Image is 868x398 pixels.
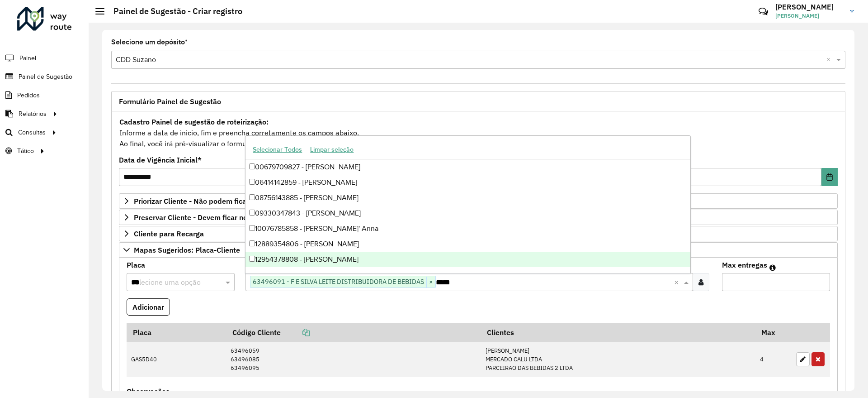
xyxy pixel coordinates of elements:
div: 06414142859 - [PERSON_NAME] [245,175,690,190]
td: [PERSON_NAME] MERCADO CALU LTDA PARCEIRAO DAS BEBIDAS 2 LTDA [481,342,755,377]
span: Relatórios [19,109,47,119]
span: Tático [17,146,34,156]
div: 08756143885 - [PERSON_NAME] [245,190,690,206]
ng-dropdown-panel: Options list [245,135,690,273]
button: Choose Date [821,168,838,186]
a: Cliente para Recarga [119,226,838,241]
div: 10076785858 - [PERSON_NAME]' Anna [245,221,690,236]
a: Priorizar Cliente - Não podem ficar no buffer [119,193,838,209]
td: 4 [755,342,792,377]
span: Clear all [826,54,834,65]
strong: Cadastro Painel de sugestão de roteirização: [119,117,269,126]
span: Consultas [18,128,46,137]
span: 63496091 - F E SILVA LEITE DISTRIBUIDORA DE BEBIDAS [250,276,426,287]
span: Formulário Painel de Sugestão [119,98,221,105]
a: Contato Rápido [754,2,773,21]
label: Placa [127,259,145,270]
span: Preservar Cliente - Devem ficar no buffer, não roteirizar [134,214,318,221]
th: Max [755,323,792,342]
h3: [PERSON_NAME] [775,3,843,11]
label: Data de Vigência Inicial [119,154,202,165]
a: Copiar [281,328,310,337]
td: 63496059 63496085 63496095 [226,342,481,377]
th: Clientes [481,323,755,342]
span: Priorizar Cliente - Não podem ficar no buffer [134,197,282,205]
div: 09330347843 - [PERSON_NAME] [245,206,690,221]
th: Placa [127,323,226,342]
label: Selecione um depósito [111,37,188,48]
a: Mapas Sugeridos: Placa-Cliente [119,242,838,258]
td: GAS5D40 [127,342,226,377]
button: Adicionar [127,298,170,316]
span: Mapas Sugeridos: Placa-Cliente [134,246,240,254]
span: Pedidos [17,91,40,100]
span: Painel [19,53,36,63]
div: 12889354806 - [PERSON_NAME] [245,236,690,252]
h2: Painel de Sugestão - Criar registro [104,6,242,16]
label: Observações [127,386,170,397]
span: Clear all [674,277,682,288]
div: 00679709827 - [PERSON_NAME] [245,159,690,175]
div: 12954378808 - [PERSON_NAME] [245,252,690,267]
button: Limpar seleção [306,143,358,157]
a: Preservar Cliente - Devem ficar no buffer, não roteirizar [119,210,838,225]
th: Código Cliente [226,323,481,342]
span: × [426,277,435,288]
span: Cliente para Recarga [134,230,204,237]
label: Max entregas [722,259,767,270]
div: 13425950843 - [PERSON_NAME] [245,267,690,283]
span: Painel de Sugestão [19,72,72,82]
div: Informe a data de inicio, fim e preencha corretamente os campos abaixo. Ao final, você irá pré-vi... [119,116,838,149]
span: [PERSON_NAME] [775,12,843,20]
em: Máximo de clientes que serão colocados na mesma rota com os clientes informados [769,264,776,271]
button: Selecionar Todos [249,143,306,157]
